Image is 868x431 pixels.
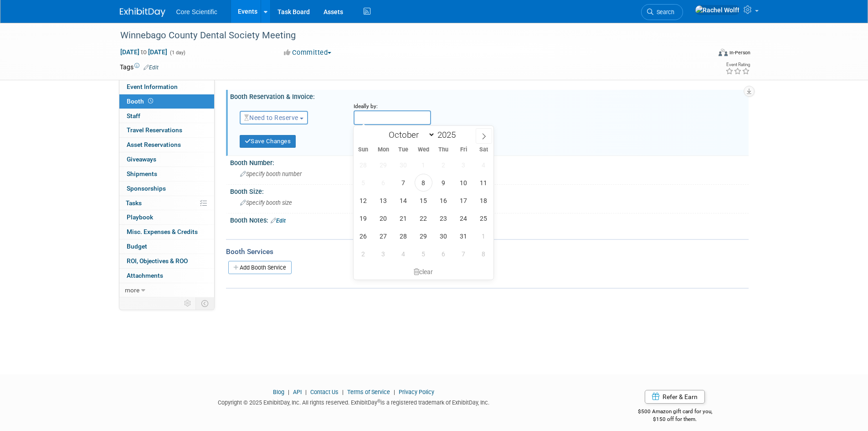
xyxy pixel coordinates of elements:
[385,129,435,140] select: Month
[455,174,473,192] span: October 10, 2025
[127,257,188,265] span: ROI, Objectives & ROO
[395,174,412,192] span: October 7, 2025
[453,147,473,153] span: Fri
[180,297,196,309] td: Personalize Event Tab Strip
[347,389,390,395] a: Terms of Service
[377,399,380,404] sup: ®
[127,83,178,90] span: Event Information
[415,227,432,245] span: October 29, 2025
[375,192,392,209] span: October 13, 2025
[293,389,302,395] a: API
[393,147,413,153] span: Tue
[641,4,683,20] a: Search
[435,130,462,140] input: Year
[240,171,302,177] span: Specify booth number
[455,227,473,245] span: October 31, 2025
[127,156,156,163] span: Giveaways
[127,141,181,148] span: Asset Reservations
[119,167,214,181] a: Shipments
[375,209,392,227] span: October 20, 2025
[455,209,473,227] span: October 24, 2025
[119,196,214,210] a: Tasks
[354,245,372,263] span: November 2, 2025
[119,239,214,254] a: Budget
[230,156,749,167] div: Booth Number:
[413,147,433,153] span: Wed
[375,227,392,245] span: October 27, 2025
[435,227,452,245] span: October 30, 2025
[119,182,214,196] a: Sponsorships
[435,156,452,174] span: October 2, 2025
[695,5,740,15] img: Rachel Wolff
[340,389,346,395] span: |
[354,192,372,209] span: October 12, 2025
[240,135,296,148] button: Save Changes
[126,199,142,207] span: Tasks
[725,62,750,67] div: Event Rating
[475,209,493,227] span: October 25, 2025
[281,48,335,57] button: Committed
[127,112,140,119] span: Staff
[373,147,393,153] span: Mon
[144,64,159,71] a: Edit
[395,245,412,263] span: November 4, 2025
[127,213,153,221] span: Playbook
[435,174,452,192] span: October 9, 2025
[119,94,214,109] a: Booth
[475,245,493,263] span: November 8, 2025
[120,396,588,407] div: Copyright © 2025 ExhibitDay, Inc. All rights reserved. ExhibitDay is a registered trademark of Ex...
[228,261,292,274] a: Add Booth Service
[354,209,372,227] span: October 19, 2025
[244,114,298,121] span: Need to Reserve
[729,49,750,56] div: In-Person
[653,9,674,16] span: Search
[127,170,157,177] span: Shipments
[415,156,432,174] span: October 1, 2025
[271,218,286,224] a: Edit
[395,156,412,174] span: September 30, 2025
[354,264,494,280] div: clear
[240,111,308,125] button: Need to Reserve
[435,209,452,227] span: October 23, 2025
[117,27,697,44] div: Winnebago County Dental Society Meeting
[230,90,749,101] div: Booth Reservation & Invoice:
[415,192,432,209] span: October 15, 2025
[119,152,214,166] a: Giveaways
[127,185,166,192] span: Sponsorships
[127,126,182,134] span: Travel Reservations
[415,174,432,192] span: October 8, 2025
[435,245,452,263] span: November 6, 2025
[119,138,214,152] a: Asset Reservations
[119,254,214,268] a: ROI, Objectives & ROO
[119,109,214,123] a: Staff
[125,286,139,294] span: more
[119,269,214,283] a: Attachments
[473,147,493,153] span: Sat
[176,8,217,16] span: Core Scientific
[455,245,473,263] span: November 7, 2025
[119,123,214,137] a: Travel Reservations
[286,389,292,395] span: |
[719,49,728,56] img: Format-Inperson.png
[455,156,473,174] span: October 3, 2025
[146,98,155,104] span: Booth not reserved yet
[455,192,473,209] span: October 17, 2025
[139,48,148,56] span: to
[657,47,751,61] div: Event Format
[127,228,198,235] span: Misc. Expenses & Credits
[226,247,749,257] div: Booth Services
[127,243,147,250] span: Budget
[395,192,412,209] span: October 14, 2025
[375,156,392,174] span: September 29, 2025
[169,50,185,56] span: (1 day)
[303,389,309,395] span: |
[475,227,493,245] span: November 1, 2025
[354,103,727,110] div: Ideally by:
[120,48,168,56] span: [DATE] [DATE]
[119,283,214,297] a: more
[375,174,392,192] span: October 6, 2025
[127,98,155,105] span: Booth
[119,80,214,94] a: Event Information
[120,62,159,72] td: Tags
[127,272,163,279] span: Attachments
